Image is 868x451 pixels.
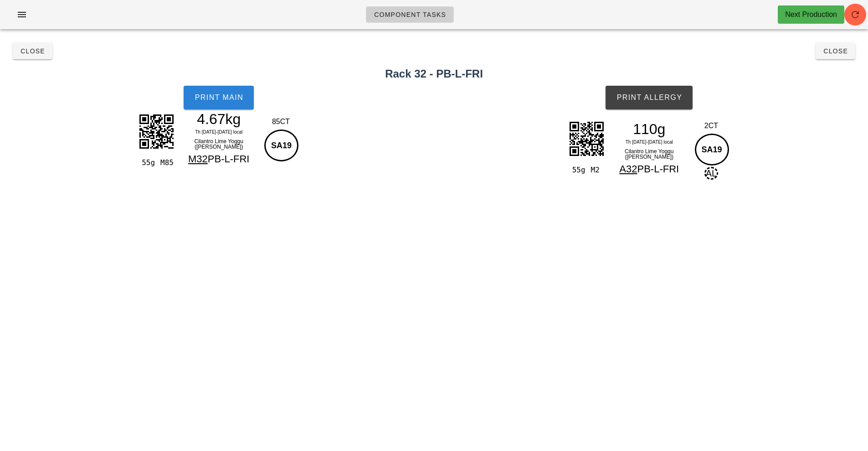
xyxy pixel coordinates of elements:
button: Print Allergy [606,86,693,109]
h2: Rack 32 - PB-L-FRI [5,66,863,82]
div: 85CT [262,116,300,127]
div: 2CT [693,120,730,131]
div: Next Production [785,9,837,20]
div: M85 [157,157,175,169]
div: Cilantro Lime Yoggu ([PERSON_NAME]) [610,147,689,161]
span: Close [823,47,848,55]
button: Close [13,43,52,59]
div: 55g [568,164,587,176]
button: Close [816,43,855,59]
div: 55g [138,157,157,169]
span: Component Tasks [374,11,446,18]
div: Cilantro Lime Yoggu ([PERSON_NAME]) [179,137,258,151]
span: A32 [619,163,637,175]
span: M32 [188,153,208,165]
div: 4.67kg [179,112,258,126]
a: Component Tasks [366,6,454,23]
div: SA19 [695,134,729,166]
span: AL [704,167,718,180]
img: 6YimaSCrWY26UVqnMT+9gohC1Yd6Ih8qQ3esa9q8KWSFUKuCLz1YBhCBhCikkBK25m+iCSqPco5PN5eISHkhcCYph5CBhBSRU... [564,116,609,161]
div: SA19 [264,130,298,161]
span: Close [20,47,45,55]
span: Th [DATE]-[DATE] local [195,130,242,135]
span: Th [DATE]-[DATE] local [626,140,673,145]
div: M2 [587,164,606,176]
button: Print Main [184,86,254,109]
span: Print Main [194,93,243,102]
div: 110g [610,122,689,136]
span: PB-L-FRI [208,153,250,165]
span: Print Allergy [616,93,682,102]
img: qDeF7G3N4ZkEWITQp4ohZDic4SPqhCS8bG5hsClCrm2VK4iCIQQgtJGmxCyEWyyVAghKG20CSEbwSZLhRCC0kabELIRbLJUCC... [134,109,179,154]
span: PB-L-FRI [637,163,679,175]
